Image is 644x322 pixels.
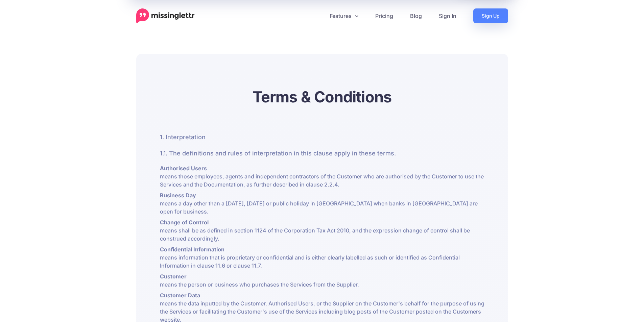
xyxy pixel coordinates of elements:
[160,164,484,172] dt: Authorised Users
[160,199,484,216] dd: means a day other than a [DATE], [DATE] or public holiday in [GEOGRAPHIC_DATA] when banks in [GEO...
[160,245,484,253] dt: Confidential Information
[402,8,430,23] a: Blog
[160,218,484,226] dt: Change of Control
[160,272,484,280] dt: Customer
[160,88,484,106] h1: Terms & Conditions
[160,132,484,143] p: 1. Interpretation
[473,8,508,23] a: Sign Up
[160,291,484,299] dt: Customer Data
[160,226,484,243] dd: means shall be as defined in section 1124 of the Corporation Tax Act 2010, and the expression cha...
[160,148,484,159] p: 1.1. The definitions and rules of interpretation in this clause apply in these terms.
[321,8,367,23] a: Features
[367,8,402,23] a: Pricing
[430,8,465,23] a: Sign In
[160,253,484,270] dd: means information that is proprietary or confidential and is either clearly labelled as such or i...
[136,8,195,23] a: Home
[160,280,484,289] dd: means the person or business who purchases the Services from the Supplier.
[160,172,484,189] dd: means those employees, agents and independent contractors of the Customer who are authorised by t...
[160,191,484,199] dt: Business Day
